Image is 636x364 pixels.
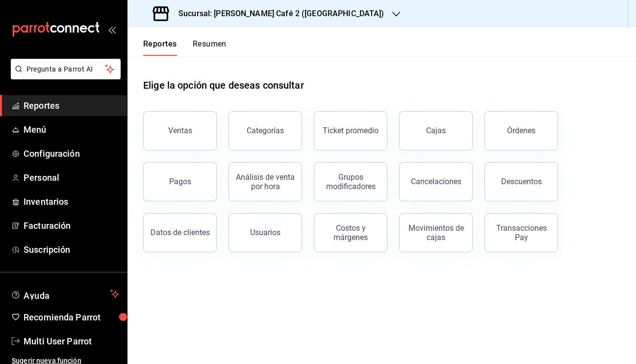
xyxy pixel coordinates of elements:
[11,59,121,79] button: Pregunta a Parrot AI
[229,111,302,150] button: Categorías
[24,311,119,324] span: Recomienda Parrot
[320,223,381,242] div: Costos y márgenes
[151,228,210,237] div: Datos de clientes
[507,126,535,135] div: Órdenes
[399,111,473,150] button: Cajas
[323,126,379,135] div: Ticket promedio
[501,177,542,186] div: Descuentos
[108,25,116,33] button: open_drawer_menu
[143,162,217,201] button: Pagos
[314,111,387,150] button: Ticket promedio
[24,147,119,160] span: Configuración
[314,162,387,201] button: Grupos modificadores
[399,213,473,252] button: Movimientos de cajas
[484,213,558,252] button: Transacciones Pay
[24,99,119,112] span: Reportes
[484,162,558,201] button: Descuentos
[24,243,119,256] span: Suscripción
[143,111,217,150] button: Ventas
[491,223,552,242] div: Transacciones Pay
[314,213,387,252] button: Costos y márgenes
[320,172,381,191] div: Grupos modificadores
[24,195,119,208] span: Inventarios
[143,39,227,56] div: navigation tabs
[143,213,217,252] button: Datos de clientes
[229,213,302,252] button: Usuarios
[26,64,105,74] span: Pregunta a Parrot AI
[247,126,284,135] div: Categorías
[484,111,558,150] button: Órdenes
[24,335,119,348] span: Multi User Parrot
[171,8,384,20] h3: Sucursal: [PERSON_NAME] Café 2 ([GEOGRAPHIC_DATA])
[168,126,192,135] div: Ventas
[411,177,461,186] div: Cancelaciones
[143,78,304,93] h1: Elige la opción que deseas consultar
[406,223,466,242] div: Movimientos de cajas
[250,228,280,237] div: Usuarios
[24,171,119,184] span: Personal
[229,162,302,201] button: Análisis de venta por hora
[24,123,119,136] span: Menú
[143,39,177,56] button: Reportes
[399,162,473,201] button: Cancelaciones
[169,177,191,186] div: Pagos
[24,288,106,300] span: Ayuda
[426,126,446,135] div: Cajas
[235,172,296,191] div: Análisis de venta por hora
[24,219,119,232] span: Facturación
[7,71,121,81] a: Pregunta a Parrot AI
[193,39,227,56] button: Resumen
